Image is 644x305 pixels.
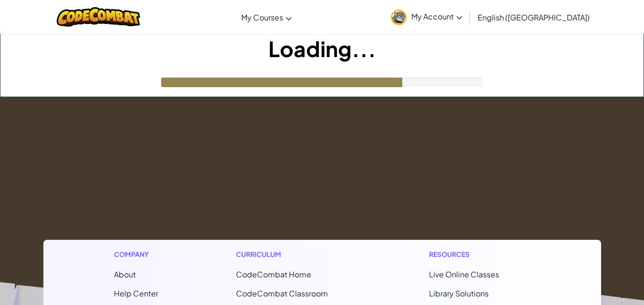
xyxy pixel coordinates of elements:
[114,269,136,279] a: About
[236,249,351,259] h1: Curriculum
[57,7,140,27] img: CodeCombat logo
[114,249,158,259] h1: Company
[429,288,489,298] a: Library Solutions
[429,269,499,279] a: Live Online Classes
[236,288,328,298] a: CodeCombat Classroom
[391,10,407,25] img: avatar
[478,12,590,22] span: English ([GEOGRAPHIC_DATA])
[236,269,311,279] span: CodeCombat Home
[429,249,531,259] h1: Resources
[386,2,467,32] a: My Account
[241,12,283,22] span: My Courses
[411,11,462,21] span: My Account
[236,4,296,30] a: My Courses
[0,34,644,63] h1: Loading...
[114,288,158,298] a: Help Center
[473,4,594,30] a: English ([GEOGRAPHIC_DATA])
